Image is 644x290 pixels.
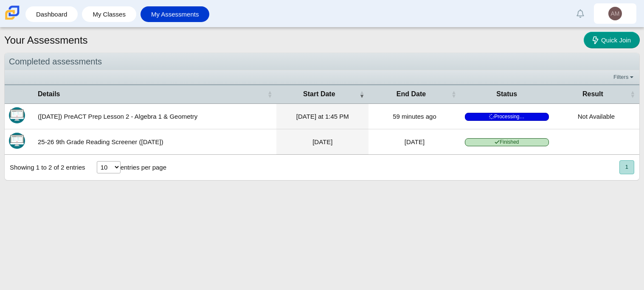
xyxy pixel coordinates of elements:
[584,32,640,48] a: Quick Join
[267,90,272,98] span: Details : Activate to sort
[359,90,364,98] span: Start Date : Activate to remove sorting
[5,155,85,180] div: Showing 1 to 2 of 2 entries
[611,73,637,81] a: Filters
[121,164,166,171] label: entries per page
[30,6,73,22] a: Dashboard
[451,90,456,98] span: End Date : Activate to sort
[3,16,21,23] a: Carmen School of Science & Technology
[145,6,205,22] a: My Assessments
[86,6,132,22] a: My Classes
[34,129,276,155] td: 25-26 9th Grade Reading Screener ([DATE])
[405,138,425,145] time: Aug 21, 2025 at 12:28 PM
[465,113,549,121] span: Processing…
[5,53,639,70] div: Completed assessments
[630,90,635,98] span: Result : Activate to sort
[571,4,590,23] a: Alerts
[9,133,25,149] img: Itembank
[373,89,450,99] span: End Date
[465,138,549,146] span: Finished
[296,113,349,120] time: Sep 29, 2025 at 1:45 PM
[393,113,436,120] time: Sep 29, 2025 at 1:50 PM
[619,160,634,174] nav: pagination
[9,107,25,123] img: Itembank
[465,89,549,99] span: Status
[594,3,636,24] a: AM
[312,138,332,145] time: Aug 21, 2025 at 11:48 AM
[3,4,21,22] img: Carmen School of Science & Technology
[38,89,265,99] span: Details
[4,33,88,47] h1: Your Assessments
[34,104,276,129] td: ([DATE]) PreACT Prep Lesson 2 - Algebra 1 & Geometry
[557,89,628,99] span: Result
[619,160,634,174] button: 1
[601,36,631,44] span: Quick Join
[553,104,639,129] td: Not Available
[281,89,357,99] span: Start Date
[611,11,620,17] span: AM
